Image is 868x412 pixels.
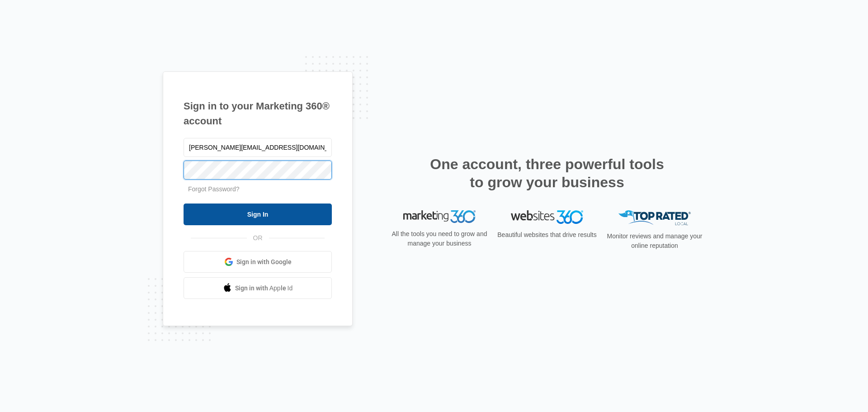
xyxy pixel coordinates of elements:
input: Email [184,138,332,157]
a: Sign in with Apple Id [184,277,332,299]
h1: Sign in to your Marketing 360® account [184,99,332,128]
input: Sign In [184,204,332,225]
h2: One account, three powerful tools to grow your business [427,155,667,191]
p: Monitor reviews and manage your online reputation [604,232,705,251]
a: Sign in with Google [184,251,332,273]
span: Sign in with Apple Id [235,284,293,293]
img: Marketing 360 [403,210,476,223]
img: Websites 360 [511,210,583,223]
span: OR [247,233,269,243]
img: Top Rated Local [618,210,691,225]
span: Sign in with Google [236,257,292,267]
p: Beautiful websites that drive results [496,230,598,240]
p: All the tools you need to grow and manage your business [389,229,490,248]
a: Forgot Password? [188,185,240,193]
